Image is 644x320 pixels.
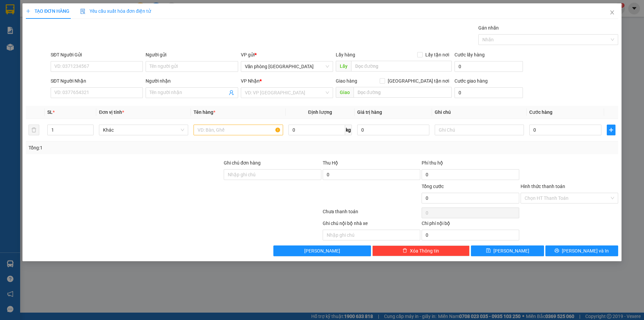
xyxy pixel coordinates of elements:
[454,87,523,98] input: Cước giao hàng
[562,247,609,255] span: [PERSON_NAME] và In
[422,184,444,189] span: Tổng cước
[357,109,382,115] span: Giá trị hàng
[51,77,143,85] div: SĐT Người Nhận
[336,78,357,84] span: Giao hàng
[245,61,329,72] span: Văn phòng Tân Phú
[336,61,351,72] span: Lấy
[607,127,615,133] span: plus
[103,125,184,135] span: Khác
[354,87,452,98] input: Dọc đường
[402,248,407,254] span: delete
[323,230,420,240] input: Nhập ghi chú
[554,248,559,254] span: printer
[486,248,491,254] span: save
[29,144,249,151] div: Tổng: 1
[80,8,151,14] span: Yêu cầu xuất hóa đơn điện tử
[336,87,354,98] span: Giao
[241,78,260,84] span: VP Nhận
[454,52,485,57] label: Cước lấy hàng
[471,245,544,256] button: save[PERSON_NAME]
[146,77,238,85] div: Người nhận
[357,125,429,135] input: 0
[224,160,261,166] label: Ghi chú đơn hàng
[308,109,332,115] span: Định lượng
[99,109,124,115] span: Đơn vị tính
[432,106,527,119] th: Ghi chú
[336,52,355,57] span: Lấy hàng
[423,51,452,58] span: Lấy tận nơi
[304,247,340,255] span: [PERSON_NAME]
[224,169,321,180] input: Ghi chú đơn hàng
[609,10,615,15] span: close
[372,245,470,256] button: deleteXóa Thông tin
[385,77,452,85] span: [GEOGRAPHIC_DATA] tận nơi
[454,78,488,84] label: Cước giao hàng
[493,247,529,255] span: [PERSON_NAME]
[521,184,565,189] label: Hình thức thanh toán
[146,51,238,58] div: Người gửi
[351,61,452,72] input: Dọc đường
[29,125,39,135] button: delete
[194,125,283,135] input: VD: Bàn, Ghế
[323,160,338,166] span: Thu Hộ
[229,90,234,95] span: user-add
[422,159,519,169] div: Phí thu hộ
[51,51,143,58] div: SĐT Người Gửi
[26,8,69,14] span: TẠO ĐƠN HÀNG
[323,220,420,230] div: Ghi chú nội bộ nhà xe
[545,245,618,256] button: printer[PERSON_NAME] và In
[603,3,622,22] button: Close
[47,109,53,115] span: SL
[26,9,31,13] span: plus
[345,125,352,135] span: kg
[241,51,333,58] div: VP gửi
[194,109,215,115] span: Tên hàng
[435,125,524,135] input: Ghi Chú
[422,220,519,230] div: Chi phí nội bộ
[607,125,615,135] button: plus
[529,109,552,115] span: Cước hàng
[410,247,439,255] span: Xóa Thông tin
[478,25,499,31] label: Gán nhãn
[322,208,421,220] div: Chưa thanh toán
[80,9,86,14] img: icon
[454,61,523,72] input: Cước lấy hàng
[273,245,371,256] button: [PERSON_NAME]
